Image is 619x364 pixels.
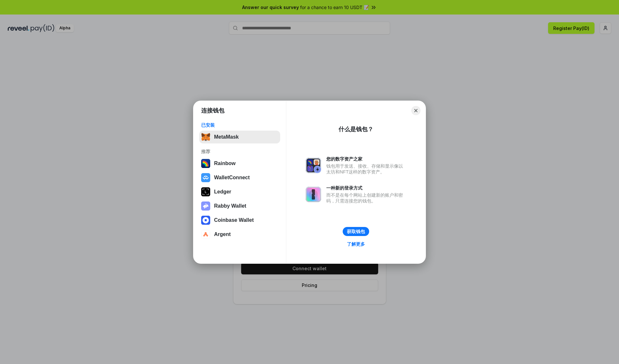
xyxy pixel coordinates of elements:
[199,131,280,143] button: MetaMask
[214,189,231,195] div: Ledger
[326,163,406,175] div: 钱包用于发送、接收、存储和显示像以太坊和NFT这样的数字资产。
[201,202,210,211] img: svg+xml,%3Csvg%20xmlns%3D%22http%3A%2F%2Fwww.w3.org%2F2000%2Fsvg%22%20fill%3D%22none%22%20viewBox...
[214,175,250,181] div: WalletConnect
[214,203,246,209] div: Rabby Wallet
[306,187,321,202] img: svg+xml,%3Csvg%20xmlns%3D%22http%3A%2F%2Fwww.w3.org%2F2000%2Fsvg%22%20fill%3D%22none%22%20viewBox...
[201,159,210,168] img: svg+xml,%3Csvg%20width%3D%22120%22%20height%3D%22120%22%20viewBox%3D%220%200%20120%20120%22%20fil...
[199,185,280,198] button: Ledger
[411,106,420,115] button: Close
[201,187,210,196] img: svg+xml,%3Csvg%20xmlns%3D%22http%3A%2F%2Fwww.w3.org%2F2000%2Fsvg%22%20width%3D%2228%22%20height%3...
[347,241,365,247] div: 了解更多
[199,200,280,212] button: Rabby Wallet
[201,173,210,182] img: svg+xml,%3Csvg%20width%3D%2228%22%20height%3D%2228%22%20viewBox%3D%220%200%2028%2028%22%20fill%3D...
[326,192,406,204] div: 而不是在每个网站上创建新的账户和密码，只需连接您的钱包。
[201,122,278,128] div: 已安装
[201,216,210,225] img: svg+xml,%3Csvg%20width%3D%2228%22%20height%3D%2228%22%20viewBox%3D%220%200%2028%2028%22%20fill%3D...
[199,157,280,170] button: Rainbow
[201,149,278,154] div: 推荐
[199,228,280,241] button: Argent
[326,156,406,162] div: 您的数字资产之家
[306,158,321,173] img: svg+xml,%3Csvg%20xmlns%3D%22http%3A%2F%2Fwww.w3.org%2F2000%2Fsvg%22%20fill%3D%22none%22%20viewBox...
[343,240,369,248] a: 了解更多
[214,217,254,223] div: Coinbase Wallet
[201,133,210,142] img: svg+xml,%3Csvg%20fill%3D%22none%22%20height%3D%2233%22%20viewBox%3D%220%200%2035%2033%22%20width%...
[214,161,236,166] div: Rainbow
[214,134,239,140] div: MetaMask
[339,125,373,133] div: 什么是钱包？
[214,231,231,237] div: Argent
[201,230,210,239] img: svg+xml,%3Csvg%20width%3D%2228%22%20height%3D%2228%22%20viewBox%3D%220%200%2028%2028%22%20fill%3D...
[326,185,406,191] div: 一种新的登录方式
[199,171,280,184] button: WalletConnect
[199,214,280,227] button: Coinbase Wallet
[343,227,369,236] button: 获取钱包
[347,229,365,234] div: 获取钱包
[201,107,224,114] h1: 连接钱包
